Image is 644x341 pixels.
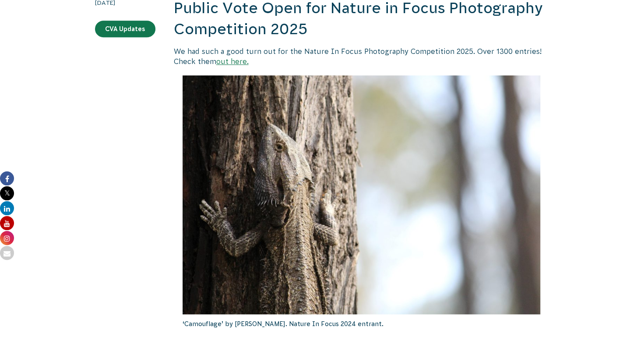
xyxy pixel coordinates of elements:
a: CVA Updates [95,21,155,37]
p: We had such a good turn out for the Nature In Focus Photography Competition 2025. Over 1300 entri... [174,46,549,66]
p: ‘Camouflage’ by [PERSON_NAME]. Nature In Focus 2024 entrant. [183,314,541,334]
a: out here. [216,57,249,65]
